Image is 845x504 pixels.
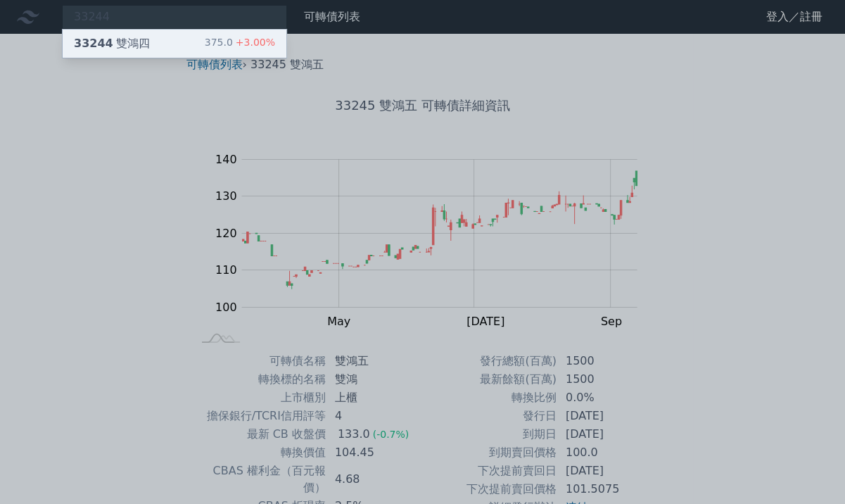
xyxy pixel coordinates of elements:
span: +3.00% [233,37,275,48]
div: 雙鴻四 [74,35,150,52]
div: 375.0 [205,35,275,52]
a: 33244雙鴻四 375.0+3.00% [63,30,286,58]
span: 33244 [74,37,113,50]
iframe: Chat Widget [775,436,845,504]
div: 聊天小工具 [775,436,845,504]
